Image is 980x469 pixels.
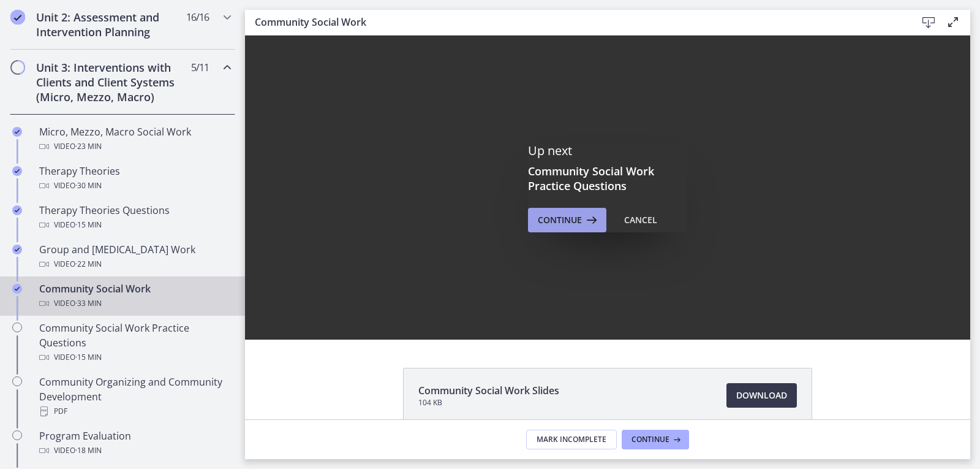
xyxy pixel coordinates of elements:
[39,164,230,193] div: Therapy Theories
[75,350,102,365] span: · 15 min
[39,218,230,232] div: Video
[528,208,606,232] button: Continue
[528,164,687,193] h3: Community Social Work Practice Questions
[537,435,606,444] span: Mark Incomplete
[39,203,230,232] div: Therapy Theories Questions
[631,435,669,444] span: Continue
[12,166,22,176] i: Completed
[12,127,22,137] i: Completed
[39,375,230,419] div: Community Organizing and Community Development
[726,383,797,408] a: Download
[418,383,559,398] span: Community Social Work Slides
[12,205,22,215] i: Completed
[39,281,230,311] div: Community Social Work
[39,404,230,419] div: PDF
[75,139,102,154] span: · 23 min
[614,208,667,232] button: Cancel
[526,430,617,449] button: Mark Incomplete
[39,242,230,272] div: Group and [MEDICAL_DATA] Work
[75,296,102,311] span: · 33 min
[736,388,787,403] span: Download
[39,350,230,365] div: Video
[624,213,657,227] div: Cancel
[12,284,22,294] i: Completed
[75,178,102,193] span: · 30 min
[39,124,230,154] div: Micro, Mezzo, Macro Social Work
[39,257,230,272] div: Video
[39,139,230,154] div: Video
[418,398,559,408] span: 104 KB
[538,213,582,227] span: Continue
[39,429,230,458] div: Program Evaluation
[39,178,230,193] div: Video
[39,321,230,365] div: Community Social Work Practice Questions
[528,143,687,159] p: Up next
[75,443,102,458] span: · 18 min
[12,245,22,254] i: Completed
[622,430,689,449] button: Continue
[10,10,25,25] i: Completed
[75,218,102,232] span: · 15 min
[75,257,102,272] span: · 22 min
[36,10,186,39] h2: Unit 2: Assessment and Intervention Planning
[39,443,230,458] div: Video
[36,60,186,104] h2: Unit 3: Interventions with Clients and Client Systems (Micro, Mezzo, Macro)
[39,296,230,311] div: Video
[186,10,209,25] span: 16 / 16
[191,60,209,75] span: 5 / 11
[255,15,897,29] h3: Community Social Work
